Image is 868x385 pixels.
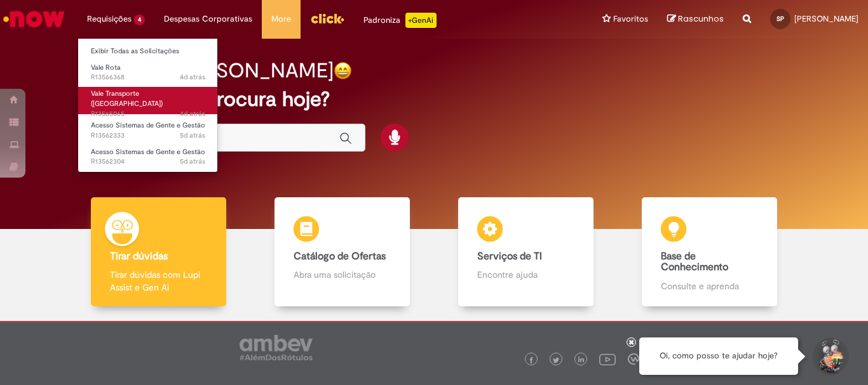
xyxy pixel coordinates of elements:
[67,197,250,307] a: Tirar dúvidas Tirar dúvidas com Lupi Assist e Gen Ai
[599,351,616,367] img: logo_footer_youtube.png
[180,131,205,140] time: 24/09/2025 10:59:13
[164,13,252,25] span: Despesas Corporativas
[90,88,778,110] h2: O que você procura hoje?
[110,250,168,263] b: Tirar dúvidas
[91,131,205,141] span: R13562333
[180,109,205,119] time: 25/09/2025 08:16:14
[477,268,574,281] p: Encontre ajuda
[78,87,218,114] a: Aberto R13565065 : Vale Transporte (VT)
[405,13,437,28] p: +GenAi
[91,121,205,130] span: Acesso Sistemas de Gente e Gestão
[250,197,434,307] a: Catálogo de Ofertas Abra uma solicitação
[87,13,132,25] span: Requisições
[180,72,205,82] span: 4d atrás
[434,197,618,307] a: Serviços de TI Encontre ajuda
[271,13,291,25] span: More
[613,13,648,25] span: Favoritos
[334,62,352,80] img: happy-face.png
[477,250,542,263] b: Serviços de TI
[180,157,205,166] span: 5d atrás
[180,109,205,119] span: 4d atrás
[240,335,313,360] img: logo_footer_ambev_rotulo_gray.png
[78,61,218,84] a: Aberto R13566368 : Vale Rota
[310,9,344,28] img: click_logo_yellow_360x200.png
[811,337,849,375] button: Iniciar Conversa de Suporte
[91,147,205,157] span: Acesso Sistemas de Gente e Gestão
[528,357,534,363] img: logo_footer_facebook.png
[91,72,205,82] span: R13566368
[134,15,145,25] span: 4
[78,145,218,169] a: Aberto R13562304 : Acesso Sistemas de Gente e Gestão
[78,119,218,142] a: Aberto R13562333 : Acesso Sistemas de Gente e Gestão
[78,44,218,58] a: Exibir Todas as Solicitações
[794,13,858,24] span: [PERSON_NAME]
[661,250,728,274] b: Base de Conhecimento
[91,63,121,72] span: Vale Rota
[628,353,639,365] img: logo_footer_workplace.png
[618,197,801,307] a: Base de Conhecimento Consulte e aprenda
[91,157,205,167] span: R13562304
[678,13,724,25] span: Rascunhos
[667,13,724,25] a: Rascunhos
[78,38,218,173] ul: Requisições
[294,268,390,281] p: Abra uma solicitação
[553,357,559,363] img: logo_footer_twitter.png
[180,157,205,166] time: 24/09/2025 10:56:02
[180,131,205,140] span: 5d atrás
[639,337,798,375] div: Oi, como posso te ajudar hoje?
[578,356,585,364] img: logo_footer_linkedin.png
[363,13,437,28] div: Padroniza
[91,89,163,108] span: Vale Transporte ([GEOGRAPHIC_DATA])
[1,6,67,32] img: ServiceNow
[294,250,386,263] b: Catálogo de Ofertas
[180,72,205,82] time: 25/09/2025 12:11:15
[661,280,757,292] p: Consulte e aprenda
[776,15,784,23] span: SP
[110,268,207,294] p: Tirar dúvidas com Lupi Assist e Gen Ai
[91,109,205,119] span: R13565065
